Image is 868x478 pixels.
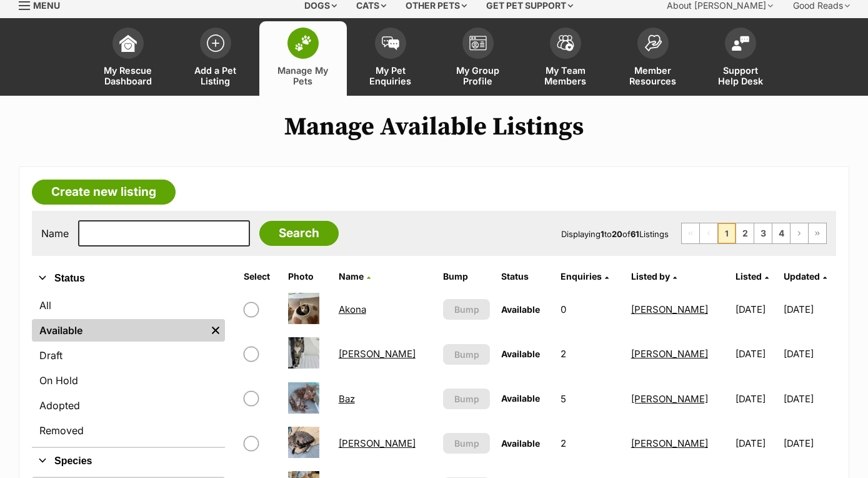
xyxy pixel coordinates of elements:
span: Available [501,304,540,315]
td: [DATE] [731,377,782,420]
td: 2 [556,422,625,465]
a: My Rescue Dashboard [84,21,172,96]
a: Enquiries [561,271,609,282]
a: Page 3 [754,223,772,243]
img: pet-enquiries-icon-7e3ad2cf08bfb03b45e93fb7055b45f3efa6380592205ae92323e6603595dc1f.svg [382,36,399,50]
a: On Hold [32,369,225,392]
td: [DATE] [784,332,835,375]
span: Name [339,271,364,282]
a: Member Resources [609,21,697,96]
button: Species [32,453,225,469]
a: My Team Members [522,21,609,96]
span: Bump [454,437,479,450]
span: Page 1 [718,223,736,243]
span: Bump [454,303,479,316]
img: add-pet-listing-icon-0afa8454b4691262ce3f59096e99ab1cd57d4a30225e0717b998d2c9b9846f56.svg [207,34,224,52]
a: Create new listing [32,180,176,205]
strong: 61 [631,229,639,239]
a: Baz [339,393,355,405]
span: Support Help Desk [712,65,769,86]
a: Page 4 [772,223,790,243]
span: Member Resources [625,65,681,86]
a: [PERSON_NAME] [631,393,708,405]
a: Adopted [32,394,225,417]
input: Search [259,221,339,246]
td: [DATE] [784,422,835,465]
span: First page [682,223,699,243]
span: Bump [454,392,479,405]
a: Next page [791,223,808,243]
nav: Pagination [681,223,827,244]
span: Listed [736,271,762,282]
span: Available [501,438,540,449]
span: Previous page [700,223,717,243]
a: Akona [339,303,366,315]
a: Remove filter [206,319,225,342]
td: [DATE] [731,422,782,465]
strong: 1 [601,229,604,239]
img: group-profile-icon-3fa3cf56718a62981997c0bc7e787c4b2cf8bcc04b72c1350f741eb67cf2f40e.svg [469,36,487,51]
td: [DATE] [784,288,835,331]
span: Listed by [631,271,670,282]
th: Bump [438,267,495,287]
span: Add a Pet Listing [187,65,244,86]
button: Bump [443,389,490,409]
span: My Team Members [537,65,594,86]
label: Name [41,228,69,239]
button: Bump [443,299,490,320]
button: Status [32,270,225,287]
a: [PERSON_NAME] [339,348,416,360]
a: [PERSON_NAME] [339,437,416,449]
td: [DATE] [731,288,782,331]
a: Draft [32,344,225,367]
span: Updated [784,271,820,282]
a: Available [32,319,206,342]
img: manage-my-pets-icon-02211641906a0b7f246fdf0571729dbe1e7629f14944591b6c1af311fb30b64b.svg [294,35,312,51]
img: dashboard-icon-eb2f2d2d3e046f16d808141f083e7271f6b2e854fb5c12c21221c1fb7104beca.svg [119,34,137,52]
a: [PERSON_NAME] [631,303,708,315]
a: Removed [32,419,225,442]
span: Bump [454,348,479,361]
th: Photo [283,267,332,287]
button: Bump [443,344,490,365]
a: My Group Profile [434,21,522,96]
span: Available [501,348,540,359]
img: Baz [288,382,319,414]
a: Manage My Pets [259,21,347,96]
a: Updated [784,271,827,282]
a: Support Help Desk [697,21,784,96]
th: Select [239,267,282,287]
img: team-members-icon-5396bd8760b3fe7c0b43da4ab00e1e3bb1a5d9ba89233759b79545d2d3fc5d0d.svg [557,35,574,51]
span: My Group Profile [450,65,506,86]
span: Available [501,393,540,404]
div: Status [32,292,225,447]
a: Name [339,271,371,282]
a: My Pet Enquiries [347,21,434,96]
span: Manage My Pets [275,65,331,86]
td: [DATE] [731,332,782,375]
a: [PERSON_NAME] [631,348,708,360]
span: My Rescue Dashboard [100,65,156,86]
img: member-resources-icon-8e73f808a243e03378d46382f2149f9095a855e16c252ad45f914b54edf8863c.svg [644,34,662,51]
a: Page 2 [736,223,754,243]
a: [PERSON_NAME] [631,437,708,449]
a: Listed by [631,271,677,282]
img: help-desk-icon-fdf02630f3aa405de69fd3d07c3f3aa587a6932b1a1747fa1d2bba05be0121f9.svg [732,36,749,51]
span: translation missing: en.admin.listings.index.attributes.enquiries [561,271,602,282]
td: 2 [556,332,625,375]
a: All [32,294,225,317]
span: Displaying to of Listings [561,229,669,239]
button: Bump [443,433,490,454]
span: My Pet Enquiries [362,65,419,86]
td: 0 [556,288,625,331]
a: Last page [809,223,826,243]
td: 5 [556,377,625,420]
strong: 20 [612,229,622,239]
td: [DATE] [784,377,835,420]
a: Listed [736,271,769,282]
th: Status [496,267,554,287]
a: Add a Pet Listing [172,21,259,96]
